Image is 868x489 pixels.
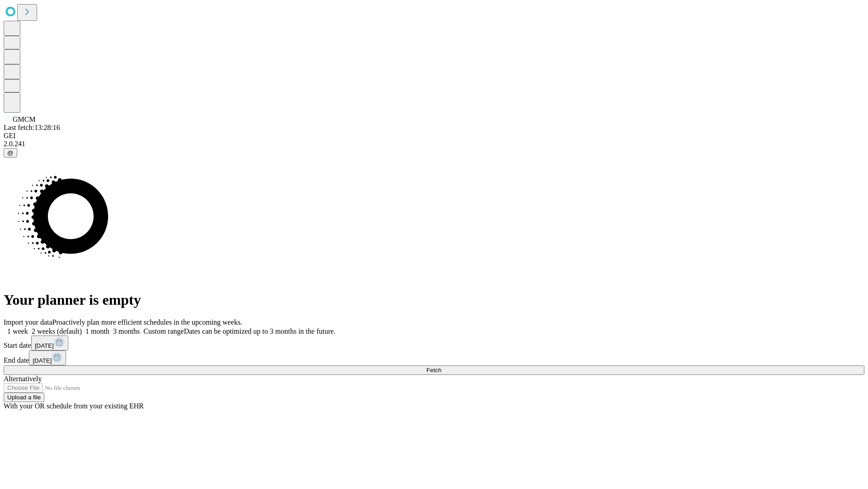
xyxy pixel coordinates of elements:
[4,336,864,350] div: Start date
[85,327,109,335] span: 1 month
[113,327,140,335] span: 3 months
[4,393,44,402] button: Upload a file
[35,342,54,349] span: [DATE]
[426,367,441,374] span: Fetch
[4,318,52,326] span: Import your data
[32,327,82,335] span: 2 weeks (default)
[4,132,864,140] div: GEI
[4,402,144,410] span: With your OR schedule from your existing EHR
[52,318,242,326] span: Proactively plan more efficient schedules in the upcoming weeks.
[184,327,335,335] span: Dates can be optimized up to 3 months in the future.
[4,350,864,365] div: End date
[4,148,17,158] button: @
[31,336,68,350] button: [DATE]
[7,149,14,156] span: @
[13,115,36,123] span: GMCM
[4,365,864,375] button: Fetch
[4,292,864,308] h1: Your planner is empty
[29,350,66,365] button: [DATE]
[4,140,864,148] div: 2.0.241
[4,375,42,383] span: Alternatively
[143,327,184,335] span: Custom range
[4,124,60,131] span: Last fetch: 13:28:16
[33,357,52,364] span: [DATE]
[7,327,28,335] span: 1 week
